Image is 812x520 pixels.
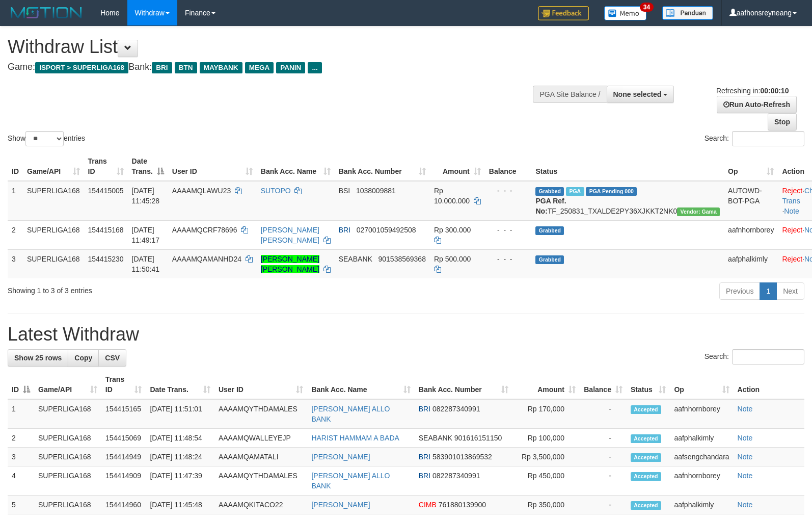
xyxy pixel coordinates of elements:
[214,448,308,466] td: AAAAMQAMATALI
[670,448,733,466] td: aafsengchandara
[419,501,437,509] span: CIMB
[631,434,661,443] span: Accepted
[214,370,308,399] th: User ID: activate to sort column ascending
[760,282,777,300] a: 1
[74,354,92,362] span: Copy
[670,399,733,429] td: aafnhornborey
[738,453,753,461] a: Note
[768,113,797,131] a: Stop
[23,249,84,278] td: SUPERLIGA168
[512,496,580,514] td: Rp 350,000
[580,399,627,429] td: -
[705,131,804,146] label: Search:
[245,62,274,73] span: MEGA
[782,187,802,195] a: Reject
[604,6,647,20] img: Button%20Memo.svg
[200,62,242,73] span: MAYBANK
[25,131,64,146] select: Showentries
[101,448,146,466] td: 154414949
[34,466,101,496] td: SUPERLIGA168
[34,448,101,466] td: SUPERLIGA168
[34,496,101,514] td: SUPERLIGA168
[677,207,720,216] span: Vendor URL: https://trx31.1velocity.biz
[535,226,564,235] span: Grabbed
[356,187,396,195] span: Copy 1038009881 to clipboard
[738,434,753,442] a: Note
[738,472,753,480] a: Note
[512,466,580,496] td: Rp 450,000
[535,197,566,215] b: PGA Ref. No:
[782,255,802,263] a: Reject
[308,62,321,73] span: ...
[8,496,34,514] td: 5
[214,466,308,496] td: AAAAMQYTHDAMALES
[580,429,627,448] td: -
[146,399,214,429] td: [DATE] 11:51:01
[434,226,471,234] span: Rp 300.000
[307,370,414,399] th: Bank Acc. Name: activate to sort column ascending
[8,349,68,367] a: Show 25 rows
[8,152,23,181] th: ID
[512,429,580,448] td: Rp 100,000
[261,226,319,244] a: [PERSON_NAME] [PERSON_NAME]
[432,405,480,413] span: Copy 082287340991 to clipboard
[101,496,146,514] td: 154414960
[535,187,564,196] span: Grabbed
[146,496,214,514] td: [DATE] 11:45:48
[419,472,430,480] span: BRI
[439,501,486,509] span: Copy 761880139900 to clipboard
[357,226,416,234] span: Copy 027001059492508 to clipboard
[261,187,291,195] a: SUTOPO
[419,405,430,413] span: BRI
[8,324,804,345] h1: Latest Withdraw
[311,405,390,423] a: [PERSON_NAME] ALLO BANK
[128,152,168,181] th: Date Trans.: activate to sort column descending
[782,226,802,234] a: Reject
[434,187,470,205] span: Rp 10.000.000
[23,181,84,221] td: SUPERLIGA168
[146,370,214,399] th: Date Trans.: activate to sort column ascending
[172,255,241,263] span: AAAAMQAMANHD24
[705,349,804,365] label: Search:
[105,354,120,362] span: CSV
[214,429,308,448] td: AAAAMQWALLEYEJP
[311,472,390,490] a: [PERSON_NAME] ALLO BANK
[432,472,480,480] span: Copy 082287340991 to clipboard
[34,399,101,429] td: SUPERLIGA168
[146,429,214,448] td: [DATE] 11:48:54
[580,448,627,466] td: -
[378,255,426,263] span: Copy 901538569368 to clipboard
[719,282,760,300] a: Previous
[566,187,584,196] span: Marked by aafsoumeymey
[512,370,580,399] th: Amount: activate to sort column ascending
[580,466,627,496] td: -
[101,370,146,399] th: Trans ID: activate to sort column ascending
[613,90,662,98] span: None selected
[531,181,724,221] td: TF_250831_TXALDE2PY36XJKKT2NK0
[535,255,564,264] span: Grabbed
[68,349,99,367] a: Copy
[670,370,733,399] th: Op: activate to sort column ascending
[8,399,34,429] td: 1
[432,453,492,461] span: Copy 583901013869532 to clipboard
[98,349,126,367] a: CSV
[132,226,160,244] span: [DATE] 11:49:17
[631,405,661,414] span: Accepted
[512,399,580,429] td: Rp 170,000
[489,254,528,264] div: - - -
[670,466,733,496] td: aafnhornborey
[8,249,23,278] td: 3
[311,501,370,509] a: [PERSON_NAME]
[531,152,724,181] th: Status
[8,62,531,72] h4: Game: Bank:
[662,6,713,20] img: panduan.png
[489,186,528,196] div: - - -
[454,434,502,442] span: Copy 901616151150 to clipboard
[23,152,84,181] th: Game/API: activate to sort column ascending
[716,87,789,95] span: Refreshing in:
[214,399,308,429] td: AAAAMQYTHDAMALES
[776,282,804,300] a: Next
[8,131,85,146] label: Show entries
[607,86,674,103] button: None selected
[434,255,471,263] span: Rp 500.000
